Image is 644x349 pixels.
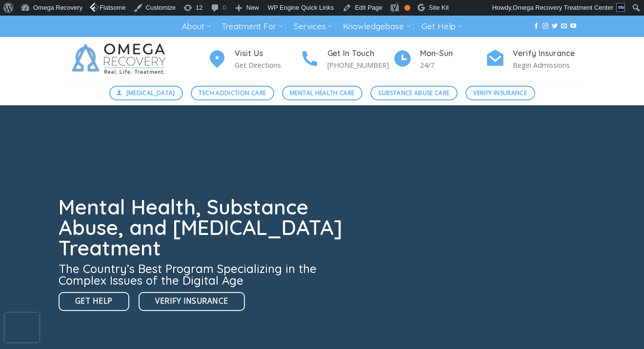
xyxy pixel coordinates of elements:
[533,23,539,30] a: Follow on Facebook
[370,86,458,100] a: Substance Abuse Care
[429,4,449,11] span: Site Kit
[552,23,558,30] a: Follow on Twitter
[300,47,393,71] a: Get In Touch [PHONE_NUMBER]
[126,88,175,97] span: [MEDICAL_DATA]
[59,197,348,258] h1: Mental Health, Substance Abuse, and [MEDICAL_DATA] Treatment
[66,37,176,81] img: Omega Recovery
[75,295,113,307] span: Get Help
[422,18,462,36] a: Get Help
[327,59,393,71] p: [PHONE_NUMBER]
[155,295,228,307] span: Verify Insurance
[561,23,567,30] a: Send us an email
[294,18,332,36] a: Services
[543,23,548,30] a: Follow on Instagram
[221,18,282,36] a: Treatment For
[139,292,244,311] a: Verify Insurance
[191,86,274,100] a: Tech Addiction Care
[5,313,39,342] iframe: reCAPTCHA
[207,47,300,71] a: Visit Us Get Directions
[420,47,485,60] h4: Mon-Sun
[235,47,300,60] h4: Visit Us
[282,86,362,100] a: Mental Health Care
[513,4,613,11] span: Omega Recovery Treatment Center
[513,47,578,60] h4: Verify Insurance
[404,5,410,11] div: OK
[570,23,576,30] a: Follow on YouTube
[290,88,354,97] span: Mental Health Care
[485,47,578,71] a: Verify Insurance Begin Admissions
[378,88,449,97] span: Substance Abuse Care
[420,59,485,71] p: 24/7
[513,59,578,71] p: Begin Admissions
[59,263,348,286] h3: The Country’s Best Program Specializing in the Complex Issues of the Digital Age
[199,88,266,97] span: Tech Addiction Care
[59,292,129,311] a: Get Help
[343,18,410,36] a: Knowledgebase
[465,86,535,100] a: Verify Insurance
[327,47,393,60] h4: Get In Touch
[182,18,211,36] a: About
[473,88,527,97] span: Verify Insurance
[235,59,300,71] p: Get Directions
[109,86,183,100] a: [MEDICAL_DATA]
